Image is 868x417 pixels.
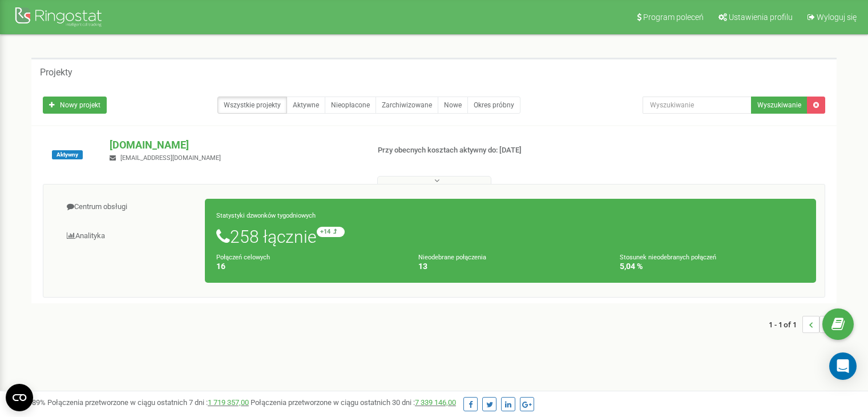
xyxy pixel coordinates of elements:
small: Stosunek nieodebranych połączeń [620,254,716,261]
a: 7 339 146,00 [415,398,456,407]
a: 1 719 357,00 [208,398,249,407]
button: Wyszukiwanie [751,97,808,114]
p: [DOMAIN_NAME] [110,138,359,153]
small: Nieodebrane połączenia [418,254,486,261]
a: Nieopłacone [325,97,376,114]
span: Program poleceń [643,13,704,22]
a: Zarchiwizowane [376,97,438,114]
input: Wyszukiwanie [643,97,752,114]
a: Centrum obsługi [52,193,205,221]
h1: 258 łącznie [216,227,805,246]
div: Open Intercom Messenger [829,352,857,380]
p: Przy obecnych kosztach aktywny do: [DATE] [378,145,560,156]
a: Nowe [438,97,468,114]
a: Okres próbny [467,97,520,114]
span: Połączenia przetworzone w ciągu ostatnich 30 dni : [251,398,456,407]
small: Połączeń celowych [216,254,270,261]
a: Wszystkie projekty [217,97,287,114]
button: Open CMP widget [6,384,33,411]
a: Nowy projekt [43,97,107,114]
a: Analityka [52,222,205,250]
h4: 5,04 % [620,262,805,271]
span: Wyloguj się [817,13,857,22]
h5: Projekty [40,67,72,78]
nav: ... [769,304,837,344]
span: Aktywny [52,150,83,159]
span: Ustawienia profilu [729,13,793,22]
small: Statystyki dzwonków tygodniowych [216,212,316,219]
small: +14 [317,227,345,237]
a: Aktywne [286,97,325,114]
h4: 13 [418,262,603,271]
span: [EMAIL_ADDRESS][DOMAIN_NAME] [120,154,221,162]
span: 1 - 1 of 1 [769,316,802,333]
span: Połączenia przetworzone w ciągu ostatnich 7 dni : [47,398,249,407]
h4: 16 [216,262,401,271]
